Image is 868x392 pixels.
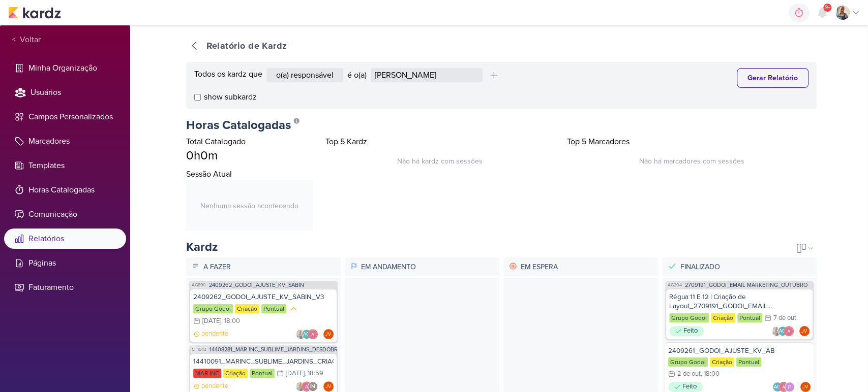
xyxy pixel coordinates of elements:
span: AG890 [191,282,207,288]
img: Iara Santos [295,329,306,339]
li: Campos Personalizados [4,107,126,127]
div: Criação [711,313,735,322]
a: 2409262_GODOI_AJUSTE_KV_SABIN_V3 Grupo Godoi Criação Pontual [DATE] , 18:00 pendente AG JV [190,289,337,342]
img: Iara Santos [771,326,782,336]
div: Pontual [261,304,286,313]
li: Páginas [4,253,126,273]
p: IM [310,384,315,389]
div: Joney Viana [323,381,334,391]
span: < [12,34,16,46]
div: Todos os kardz que [194,68,262,82]
div: Criação [710,357,734,367]
p: JV [802,385,808,390]
div: Pontual [736,357,761,367]
span: 9+ [825,4,830,12]
a: 2709191_GODOI_EMAIL MARKETING_OUTUBRO [685,282,807,288]
span: Nenhuma sessão acontecendo [200,201,298,211]
li: Horas Catalogadas [4,180,126,200]
li: Comunicação [4,204,126,224]
p: Em Espera [519,259,655,274]
div: Grupo Godoi [669,313,709,322]
div: Criação [223,369,248,378]
div: Joney Viana [323,329,334,339]
div: , 18:00 [221,318,240,324]
p: Finalizado [678,259,814,274]
li: Relatórios [4,228,126,249]
span: AG204 [667,282,683,288]
p: pendente [201,329,228,339]
img: Iara Santos [295,381,306,391]
img: kardz.app [8,7,61,19]
div: Grupo Godoi [193,304,233,313]
div: Pontual [250,369,275,378]
img: Alessandra Gomes [784,326,794,336]
p: pendente [201,381,228,391]
div: Isabella Machado Guimarães [308,381,318,391]
p: Feito [683,326,698,336]
div: Joney Viana [800,382,811,392]
button: Gerar Relatório [737,68,809,88]
p: Em Andamento [359,259,496,274]
span: show subkardz [204,91,257,103]
div: Não há marcadores com sessões [567,150,817,167]
p: AG [303,332,310,337]
span: Sessão Atual [186,168,232,180]
div: Aline Gimenez Graciano [302,329,312,339]
li: Templates [4,155,126,176]
img: Distribuição Time Estratégico [785,382,795,392]
li: Marcadores [4,131,126,151]
div: , 18:59 [305,370,323,377]
p: AG [779,329,786,334]
p: JV [801,329,807,334]
li: Minha Organização [4,58,126,78]
p: Feito [682,382,697,392]
div: Top 5 Kardz [325,136,555,148]
div: 2409262_GODOI_AJUSTE_KV_SABIN_V3 [193,292,334,302]
div: Pontual [737,313,762,322]
div: 2409261_GODOI_AJUSTE_KV_AB [668,346,811,355]
div: Régua 11 E 12 | Criação de Layout_2709191_GODOI_EMAIL MARKETING_OUTUBRO [669,292,810,311]
div: 14410091_MARINC_SUBLIME_JARDINS_CRIAÇÃO_MOTION [193,357,334,366]
span: CT1543 [191,347,207,352]
img: Alessandra Gomes [302,381,312,391]
div: Grupo Godoi [668,357,708,367]
div: Horas Catalogadas [186,113,817,134]
a: Régua 11 E 12 | Criação de Layout_2709191_GODOI_EMAIL MARKETING_OUTUBRO Grupo Godoi Criação Pontu... [666,289,813,339]
span: Total Catalogado [186,137,246,147]
li: Usuários [4,82,126,103]
div: , 18:00 [701,371,720,377]
div: Aline Gimenez Graciano [777,326,788,336]
div: [DATE] [286,370,305,377]
li: Faturamento [4,277,126,298]
a: 14408281_MAR INC_SUBLIME_JARDINS_DESDOBRAMENTO_PEÇAS_META_ADS [209,347,410,352]
div: Aline Gimenez Graciano [772,382,783,392]
div: Kardz [186,239,218,255]
div: Criação [235,304,259,313]
p: A Fazer [201,259,338,274]
p: JV [325,332,331,337]
input: show subkardz [194,94,201,101]
div: [DATE] [202,318,221,324]
span: Voltar [16,34,41,46]
div: Joney Viana [799,326,810,336]
div: Prioridade Média [288,304,298,314]
div: MAR INC [193,369,221,378]
img: Iara Santos [835,6,850,20]
a: 2409262_GODOI_AJUSTE_KV_SABIN [209,282,304,288]
img: Alessandra Gomes [779,382,789,392]
div: é o(a) [347,69,367,81]
div: Relatório de Kardz [206,39,287,53]
p: AG [774,385,781,390]
p: JV [325,384,331,389]
div: 0h0m [186,148,313,164]
div: 2 de out [677,371,701,377]
img: Alessandra Gomes [308,329,318,339]
div: Não há kardz com sessões [325,150,555,167]
div: 7 de out [773,315,796,321]
div: Top 5 Marcadores [567,136,817,148]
